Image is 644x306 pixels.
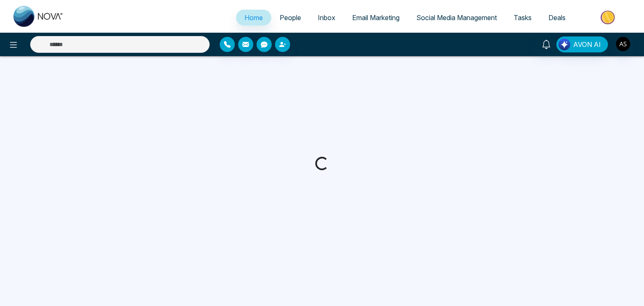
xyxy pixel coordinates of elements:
span: Home [244,13,263,22]
button: AVON AI [556,36,608,52]
a: People [271,10,309,26]
a: Deals [540,10,574,26]
a: Home [236,10,271,26]
a: Tasks [505,10,540,26]
a: Inbox [309,10,344,26]
a: Email Marketing [344,10,408,26]
span: AVON AI [573,39,601,49]
span: People [280,13,301,22]
img: Nova CRM Logo [13,6,64,27]
span: Tasks [514,13,532,22]
a: Social Media Management [408,10,505,26]
img: Market-place.gif [578,8,639,27]
span: Social Media Management [416,13,497,22]
img: Lead Flow [558,39,570,50]
img: User Avatar [616,37,630,51]
span: Deals [548,13,566,22]
span: Email Marketing [352,13,400,22]
span: Inbox [318,13,335,22]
